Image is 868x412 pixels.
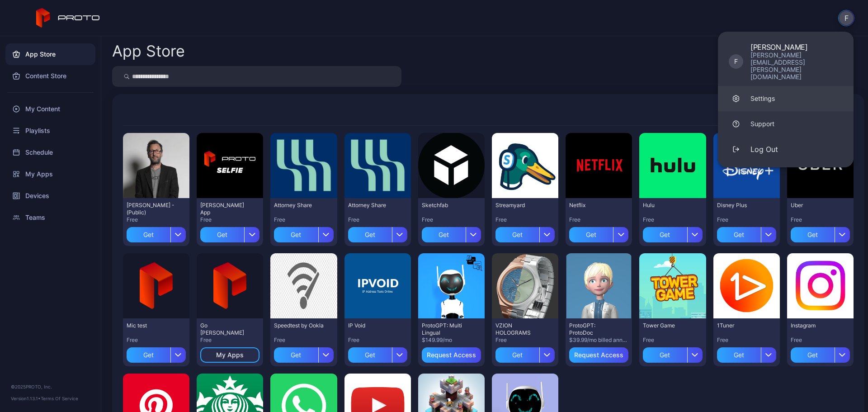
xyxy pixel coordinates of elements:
[200,227,244,242] div: Get
[717,347,761,363] div: Get
[5,98,95,120] a: My Content
[422,227,466,242] div: Get
[127,347,170,363] div: Get
[348,202,398,209] div: Attorney Share
[717,344,776,363] button: Get
[718,37,854,86] a: F[PERSON_NAME][PERSON_NAME][EMAIL_ADDRESS][PERSON_NAME][DOMAIN_NAME]
[274,347,318,363] div: Get
[718,137,854,162] button: Log Out
[643,227,687,242] div: Get
[643,344,702,363] button: Get
[495,322,545,336] div: VZION HOLOGRAMS
[5,142,95,163] a: Schedule
[791,344,850,363] button: Get
[569,322,619,336] div: ProtoGPT: ProtoDoc
[791,336,850,344] div: Free
[569,216,628,223] div: Free
[750,94,775,103] div: Settings
[717,227,761,242] div: Get
[791,216,850,223] div: Free
[717,336,776,344] div: Free
[127,344,186,363] button: Get
[495,216,555,223] div: Free
[717,223,776,242] button: Get
[200,223,259,242] button: Get
[717,202,767,209] div: Disney Plus
[750,144,778,155] div: Log Out
[127,227,170,242] div: Get
[274,322,324,329] div: Speedtest by Ookla
[5,65,95,87] a: Content Store
[569,227,613,242] div: Get
[574,351,623,359] div: Request Access
[422,216,481,223] div: Free
[127,216,186,223] div: Free
[643,202,693,209] div: Hulu
[348,322,398,329] div: IP Void
[717,322,767,329] div: 1Tuner
[5,185,95,207] a: Devices
[422,202,472,209] div: Sketchfab
[718,86,854,111] a: Settings
[422,223,481,242] button: Get
[11,396,41,401] span: Version 1.13.1 •
[495,202,545,209] div: Streamyard
[717,216,776,223] div: Free
[274,223,333,242] button: Get
[200,322,250,336] div: Go Robert
[274,227,318,242] div: Get
[348,336,407,344] div: Free
[112,43,185,59] div: App Store
[422,336,481,344] div: $149.99/mo
[274,202,324,209] div: Attorney Share
[427,351,476,359] div: Request Access
[495,336,555,344] div: Free
[11,383,90,390] div: © 2025 PROTO, Inc.
[348,227,392,242] div: Get
[422,322,472,336] div: ProtoGPT: Multi Lingual
[348,347,392,363] div: Get
[422,347,481,363] button: Request Access
[127,336,186,344] div: Free
[643,216,702,223] div: Free
[274,336,333,344] div: Free
[200,202,250,216] div: David Selfie App
[5,163,95,185] a: My Apps
[495,223,555,242] button: Get
[274,216,333,223] div: Free
[5,120,95,142] a: Playlists
[838,10,854,26] button: F
[643,322,693,329] div: Tower Game
[200,216,259,223] div: Free
[5,207,95,228] a: Teams
[569,347,628,363] button: Request Access
[127,202,176,216] div: David N Persona - (Public)
[643,347,687,363] div: Get
[791,227,835,242] div: Get
[791,223,850,242] button: Get
[348,216,407,223] div: Free
[750,119,774,128] div: Support
[41,396,78,401] a: Terms Of Service
[200,336,259,344] div: Free
[569,223,628,242] button: Get
[495,344,555,363] button: Get
[127,322,176,329] div: Mic test
[643,336,702,344] div: Free
[750,43,843,52] div: [PERSON_NAME]
[348,344,407,363] button: Get
[750,52,843,81] div: [PERSON_NAME][EMAIL_ADDRESS][PERSON_NAME][DOMAIN_NAME]
[5,43,95,65] a: App Store
[718,111,854,137] a: Support
[791,347,835,363] div: Get
[729,54,743,69] div: F
[216,351,244,359] div: My Apps
[791,322,840,329] div: Instagram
